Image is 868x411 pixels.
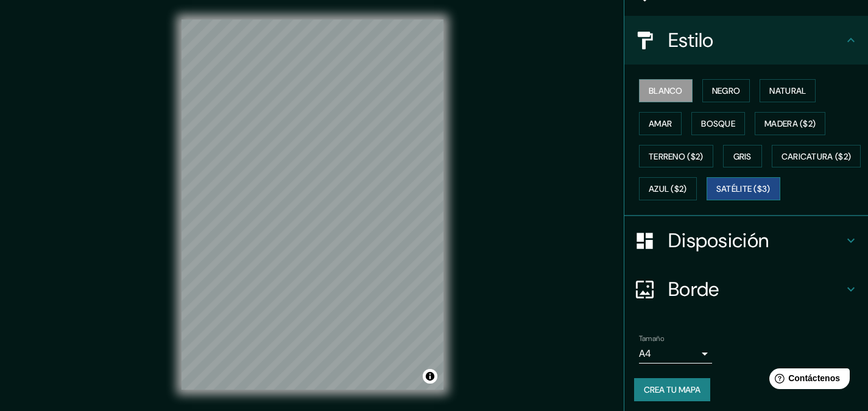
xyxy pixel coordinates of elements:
[639,347,651,360] font: A4
[723,145,762,168] button: Gris
[639,344,712,364] div: A4
[624,216,868,265] div: Disposición
[782,151,852,162] font: Caricatura ($2)
[649,118,672,129] font: Amar
[716,184,771,195] font: Satélite ($3)
[760,364,855,398] iframe: Lanzador de widgets de ayuda
[668,276,719,302] font: Borde
[707,177,780,200] button: Satélite ($3)
[668,27,714,53] font: Estilo
[755,112,825,135] button: Madera ($2)
[772,145,861,168] button: Caricatura ($2)
[764,118,816,129] font: Madera ($2)
[639,145,713,168] button: Terreno ($2)
[733,151,752,162] font: Gris
[691,112,745,135] button: Bosque
[702,79,750,102] button: Negro
[639,334,664,343] font: Tamaño
[668,228,769,253] font: Disposición
[639,112,682,135] button: Amar
[649,151,704,162] font: Terreno ($2)
[639,79,693,102] button: Blanco
[769,85,806,96] font: Natural
[624,16,868,65] div: Estilo
[634,378,710,401] button: Crea tu mapa
[639,177,697,200] button: Azul ($2)
[644,384,700,395] font: Crea tu mapa
[649,184,687,195] font: Azul ($2)
[701,118,735,129] font: Bosque
[182,19,443,390] canvas: Mapa
[624,265,868,314] div: Borde
[649,85,683,96] font: Blanco
[712,85,741,96] font: Negro
[423,369,437,384] button: Activar o desactivar atribución
[760,79,816,102] button: Natural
